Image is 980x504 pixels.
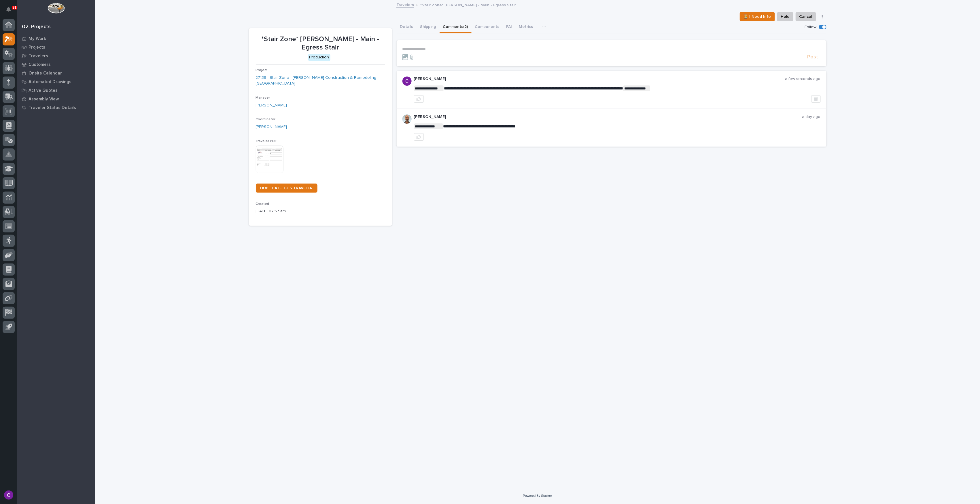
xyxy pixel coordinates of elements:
span: Traveler PDF [256,140,277,143]
button: users-avatar [3,489,15,501]
span: DUPLICATE THIS TRAVELER [260,186,313,190]
p: Customers [29,62,51,67]
p: [PERSON_NAME] [414,77,785,81]
p: 81 [13,5,16,9]
button: Cancel [796,12,816,21]
span: ⏳ I Need Info [743,13,771,20]
p: a day ago [802,114,821,119]
a: Traveler Status Details [17,103,95,112]
p: [DATE] 07:57 am [256,208,385,214]
p: My Work [29,36,46,41]
span: Cancel [799,13,812,20]
span: Manager [256,96,270,100]
button: ⏳ I Need Info [740,12,775,21]
a: Customers [17,60,95,69]
button: Shipping [417,21,440,33]
img: AOh14GhUnP333BqRmXh-vZ-TpYZQaFVsuOFmGre8SRZf2A=s96-c [402,114,412,124]
p: *Stair Zone* [PERSON_NAME] - Main - Egress Stair [256,35,385,52]
p: Active Quotes [29,88,58,93]
button: Hold [777,12,793,21]
a: Onsite Calendar [17,69,95,77]
p: Automated Drawings [29,79,71,85]
span: Created [256,202,269,206]
a: Assembly View [17,95,95,103]
p: *Stair Zone* [PERSON_NAME] - Main - Egress Stair [420,1,516,8]
button: FAI [503,21,516,33]
span: Project [256,68,268,72]
button: like this post [414,95,424,103]
div: Notifications81 [7,7,15,16]
div: 02. Projects [22,24,51,30]
span: Coordinator [256,118,276,121]
img: Workspace Logo [48,3,65,14]
p: Assembly View [29,97,59,102]
a: Powered By Stacker [523,494,552,497]
a: [PERSON_NAME] [256,102,287,108]
a: [PERSON_NAME] [256,124,287,130]
p: Travelers [29,54,48,59]
a: Projects [17,43,95,51]
p: [PERSON_NAME] [414,114,802,119]
button: Post [805,54,821,60]
a: My Work [17,34,95,43]
button: Metrics [516,21,537,33]
a: Travelers [396,1,414,8]
button: Delete post [811,95,821,103]
button: Details [397,21,417,33]
p: Projects [29,45,45,50]
a: Travelers [17,51,95,60]
p: a few seconds ago [785,77,821,81]
a: Automated Drawings [17,77,95,86]
a: Active Quotes [17,86,95,95]
span: Post [807,54,818,60]
div: Production [308,54,330,61]
span: Hold [781,13,790,20]
button: Components [472,21,503,33]
button: Notifications [3,3,15,16]
p: Traveler Status Details [29,105,76,110]
button: like this post [414,133,424,141]
button: Comments (2) [440,21,472,33]
a: 27138 - Stair Zone - [PERSON_NAME] Construction & Remodeling - [GEOGRAPHIC_DATA] [256,75,385,87]
p: Onsite Calendar [29,71,62,76]
p: Follow [805,25,817,30]
a: DUPLICATE THIS TRAVELER [256,184,317,193]
img: AItbvmm9XFGwq9MR7ZO9lVE1d7-1VhVxQizPsTd1Fh95=s96-c [402,77,412,86]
